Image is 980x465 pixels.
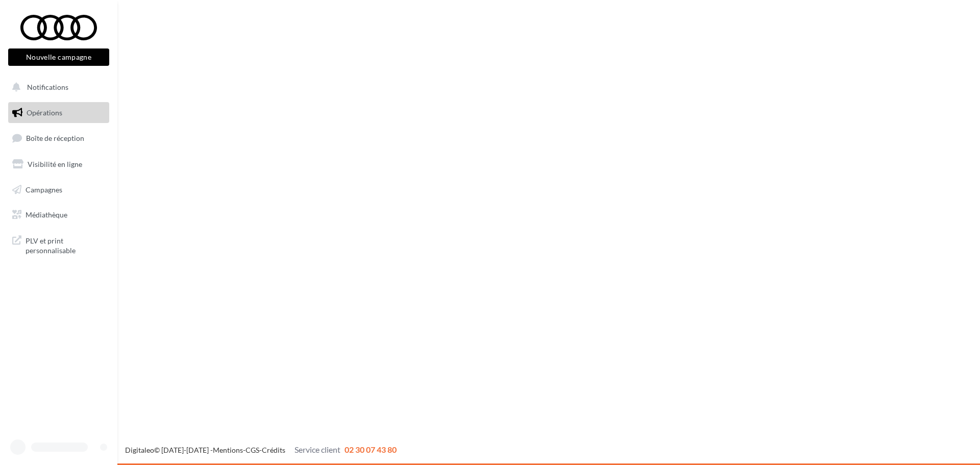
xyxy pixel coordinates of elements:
span: Campagnes [26,185,62,193]
span: PLV et print personnalisable [26,234,105,256]
span: Médiathèque [26,210,67,219]
a: Mentions [213,446,243,454]
span: 02 30 07 43 80 [345,445,397,454]
a: Digitaleo [125,446,154,454]
a: Visibilité en ligne [6,154,111,175]
a: Boîte de réception [6,127,111,149]
button: Notifications [6,77,107,98]
span: © [DATE]-[DATE] - - - [125,446,397,454]
a: CGS [246,446,259,454]
a: Crédits [262,446,285,454]
span: Notifications [27,83,68,91]
button: Nouvelle campagne [8,48,109,66]
span: Visibilité en ligne [28,160,82,168]
span: Boîte de réception [26,134,84,142]
a: Opérations [6,102,111,124]
a: Campagnes [6,179,111,201]
a: Médiathèque [6,204,111,226]
span: Service client [295,445,340,454]
span: Opérations [27,108,62,117]
a: PLV et print personnalisable [6,230,111,260]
